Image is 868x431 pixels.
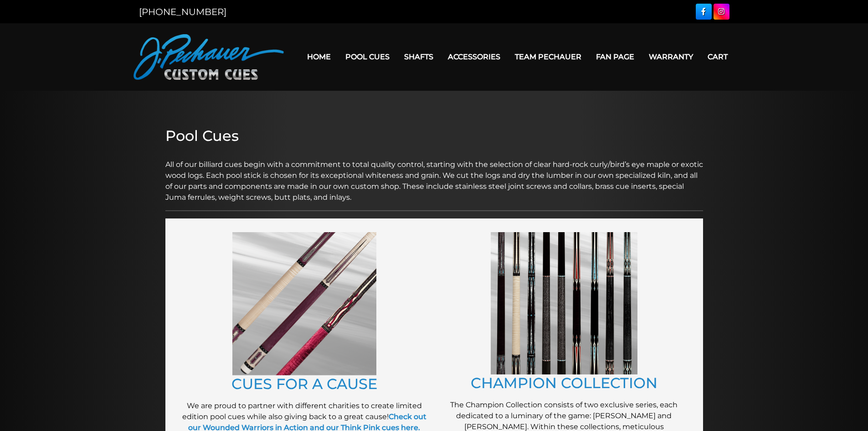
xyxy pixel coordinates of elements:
a: Warranty [642,45,700,68]
p: All of our billiard cues begin with a commitment to total quality control, starting with the sele... [165,148,703,203]
a: [PHONE_NUMBER] [139,6,226,17]
a: Pool Cues [338,45,397,68]
a: Cart [700,45,735,68]
a: Shafts [397,45,441,68]
a: CHAMPION COLLECTION [471,374,657,392]
img: Pechauer Custom Cues [134,34,284,80]
a: CUES FOR A CAUSE [231,375,377,393]
a: Team Pechauer [508,45,589,68]
a: Accessories [441,45,508,68]
a: Home [300,45,338,68]
a: Fan Page [589,45,642,68]
h2: Pool Cues [165,127,703,145]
